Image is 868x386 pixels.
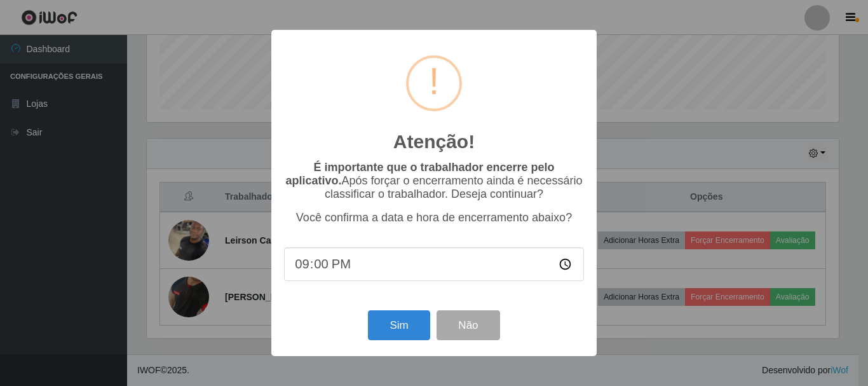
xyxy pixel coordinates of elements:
[393,130,475,153] h2: Atenção!
[368,310,430,340] button: Sim
[285,161,554,187] b: É importante que o trabalhador encerre pelo aplicativo.
[284,211,584,224] p: Você confirma a data e hora de encerramento abaixo?
[284,161,584,201] p: Após forçar o encerramento ainda é necessário classificar o trabalhador. Deseja continuar?
[437,310,499,340] button: Não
